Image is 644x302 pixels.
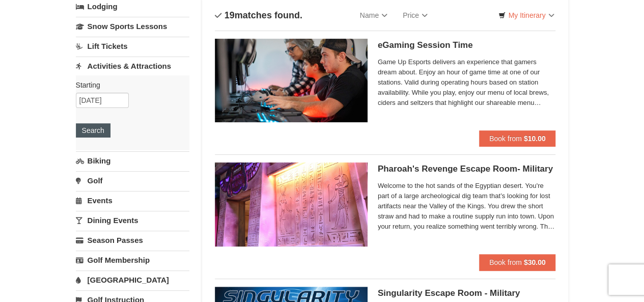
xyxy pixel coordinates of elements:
h5: Pharoah's Revenge Escape Room- Military [378,164,556,174]
span: 19 [225,10,235,20]
a: [GEOGRAPHIC_DATA] [76,270,189,289]
button: Book from $30.00 [479,254,556,270]
a: Price [395,5,435,25]
a: Events [76,191,189,210]
a: Dining Events [76,211,189,230]
a: Golf Membership [76,251,189,269]
img: 6619913-410-20a124c9.jpg [215,162,368,246]
a: Season Passes [76,231,189,250]
a: My Itinerary [492,8,561,23]
strong: $30.00 [524,258,546,266]
button: Search [76,123,110,138]
a: Lift Tickets [76,37,189,56]
label: Starting [76,80,182,90]
h5: Singularity Escape Room - Military [378,288,556,298]
a: Activities & Attractions [76,57,189,75]
strong: $10.00 [524,134,546,143]
span: Book from [489,134,522,143]
h5: eGaming Session Time [378,40,556,50]
a: Biking [76,151,189,170]
a: Golf [76,171,189,190]
img: 19664770-34-0b975b5b.jpg [215,39,368,122]
span: Game Up Esports delivers an experience that gamers dream about. Enjoy an hour of game time at one... [378,57,556,108]
h4: matches found. [215,10,302,20]
a: Snow Sports Lessons [76,17,189,36]
a: Name [352,5,395,25]
button: Book from $10.00 [479,130,556,147]
span: Book from [489,258,522,266]
span: Welcome to the hot sands of the Egyptian desert. You're part of a large archeological dig team th... [378,181,556,232]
